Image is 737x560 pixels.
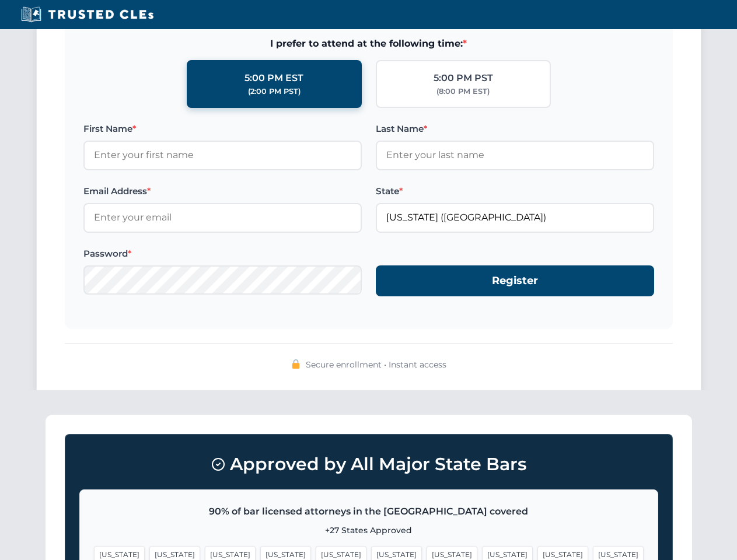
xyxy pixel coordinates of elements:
[376,265,654,296] button: Register
[79,449,658,480] h3: Approved by All Major State Bars
[83,36,654,51] span: I prefer to attend at the following time:
[376,203,654,232] input: Florida (FL)
[306,358,446,371] span: Secure enrollment • Instant access
[291,359,301,369] img: 🔒
[18,6,157,23] img: Trusted CLEs
[83,141,362,170] input: Enter your first name
[94,524,644,537] p: +27 States Approved
[94,504,644,519] p: 90% of bar licensed attorneys in the [GEOGRAPHIC_DATA] covered
[244,71,303,86] div: 5:00 PM EST
[83,203,362,232] input: Enter your email
[376,141,654,170] input: Enter your last name
[83,184,362,198] label: Email Address
[83,122,362,136] label: First Name
[434,71,493,86] div: 5:00 PM PST
[376,184,654,198] label: State
[248,86,301,97] div: (2:00 PM PST)
[83,247,362,261] label: Password
[436,86,490,97] div: (8:00 PM EST)
[376,122,654,136] label: Last Name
